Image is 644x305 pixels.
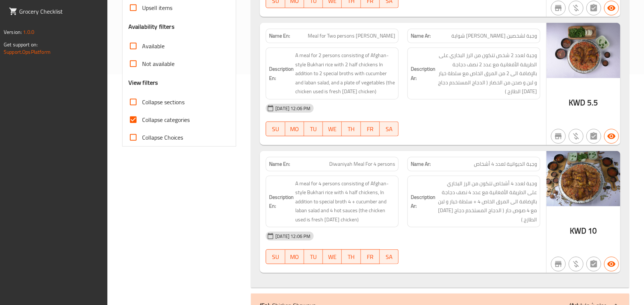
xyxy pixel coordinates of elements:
[551,129,566,144] button: Not branch specific item
[288,252,301,262] span: MO
[411,193,435,211] strong: Description Ar:
[551,1,566,15] button: Not branch specific item
[23,27,34,37] span: 1.0.0
[326,124,339,134] span: WE
[142,115,190,124] span: Collapse categories
[3,3,107,20] a: Grocery Checklist
[569,257,583,271] button: Purchased item
[4,40,38,49] span: Get support on:
[272,233,313,240] span: [DATE] 12:06 PM
[323,249,342,264] button: WE
[128,78,158,87] h3: View filters
[269,32,290,40] strong: Name En:
[329,160,395,168] span: Diwaniyah Meal For 4 persons
[128,22,175,31] h3: Availability filters
[4,47,51,57] a: Support.OpsPlatform
[326,252,339,262] span: WE
[142,98,185,106] span: Collapse sections
[142,133,183,142] span: Collapse Choices
[569,1,583,15] button: Purchased item
[266,122,285,136] button: SU
[269,252,282,262] span: SU
[380,122,399,136] button: SA
[474,160,537,168] span: وجبة الديوانية لعدد 4 أشخاص
[323,122,342,136] button: WE
[304,122,323,136] button: TU
[285,249,304,264] button: MO
[361,249,380,264] button: FR
[380,249,399,264] button: SA
[307,124,320,134] span: TU
[551,257,566,271] button: Not branch specific item
[588,224,597,238] span: 10
[361,122,380,136] button: FR
[342,249,361,264] button: TH
[19,7,101,16] span: Grocery Checklist
[142,3,172,12] span: Upsell items
[269,160,290,168] strong: Name En:
[547,151,620,206] img: %D9%88%D8%AC%D8%A8%D8%A9_%D8%A7%D9%84%D8%AF%D9%8A%D9%88%D8%A7%D9%86%D9%8A%D8%A9_%D9%84%D8%B9%D8%A...
[569,95,586,110] span: KWD
[437,179,537,224] span: وجبة لعدد 4 أشخاص تتكون من الرز البخاري على الطريقة الأفغانية مع عدد 4 نصف دجاجة بالإضافة الى الم...
[269,124,282,134] span: SU
[364,124,377,134] span: FR
[383,252,396,262] span: SA
[570,224,586,238] span: KWD
[364,252,377,262] span: FR
[437,51,537,96] span: وجبة لعدد 2 شخص تتكون من الرز البخاري على الطريقة الأفغانية مع عدد 2 نصف دجاجة بالإضافة الى 2 من ...
[587,95,598,110] span: 5.5
[342,122,361,136] button: TH
[586,257,601,271] button: Not has choices
[604,1,619,15] button: Available
[451,32,537,40] span: وجبة لشخصين [PERSON_NAME] شواية
[142,59,175,68] span: Not available
[411,160,431,168] strong: Name Ar:
[295,51,395,96] span: A meal for 2 persons consisting of Afghan-style Bukhari rice with 2 half chickens In addition to ...
[4,27,22,37] span: Version:
[269,193,294,211] strong: Description En:
[569,129,583,144] button: Purchased item
[304,249,323,264] button: TU
[411,32,431,40] strong: Name Ar:
[345,252,358,262] span: TH
[547,23,620,78] img: %D9%88%D8%AC%D8%A8%D8%A9_%D9%84%D8%B4%D8%AE%D8%B5%D9%8A%D9%86_%D8%A8%D8%AE%D8%A7%D8%B1%D9%8A_%D8%...
[266,249,285,264] button: SU
[586,1,601,15] button: Not has choices
[345,124,358,134] span: TH
[383,124,396,134] span: SA
[604,257,619,271] button: Available
[586,129,601,144] button: Not has choices
[285,122,304,136] button: MO
[269,64,294,83] strong: Description En:
[295,179,395,224] span: A meal for 4 persons consisting of Afghan-style Bukhari rice with 4 half chickens, In addition to...
[604,129,619,144] button: Available
[308,32,395,40] span: Meal for Two persons [PERSON_NAME]
[142,42,165,50] span: Available
[272,105,313,112] span: [DATE] 12:06 PM
[288,124,301,134] span: MO
[411,64,435,83] strong: Description Ar:
[307,252,320,262] span: TU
